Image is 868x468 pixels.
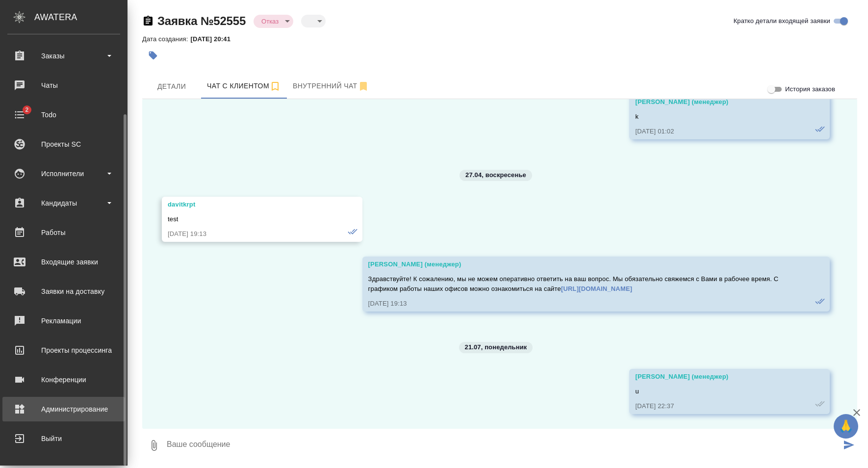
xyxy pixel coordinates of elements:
a: Входящие заявки [2,250,125,274]
div: Проекты процессинга [7,343,120,358]
div: Заказы [7,49,120,63]
a: 2Todo [2,103,125,127]
div: Конференции [7,372,120,387]
span: k [635,113,638,120]
span: 🙏 [838,416,854,437]
span: 2 [19,105,34,115]
button: Добавить тэг [142,45,164,66]
p: [DATE] 20:41 [190,35,238,43]
a: Работы [2,220,125,245]
button: Скопировать ссылку [142,15,154,27]
a: Конференции [2,367,125,392]
div: Отказ [301,15,326,27]
button: 927729069 (davitkrpt) - (undefined) [201,74,287,99]
span: Внутренний чат [293,80,369,92]
p: 27.04, воскресенье [465,170,526,180]
div: Выйти [7,431,120,446]
div: [DATE] 01:02 [635,127,795,136]
svg: Подписаться [269,80,281,92]
div: [PERSON_NAME] (менеджер) [635,372,795,382]
div: Входящие заявки [7,255,120,269]
div: Todo [7,107,120,122]
button: 🙏 [834,414,858,439]
div: [DATE] 19:13 [168,229,328,239]
div: Проекты SC [7,137,120,152]
a: Заявки на доставку [2,279,125,304]
a: Администрирование [2,397,125,421]
span: Чат с клиентом [207,80,281,92]
a: Заявка №52555 [157,14,246,27]
a: Выйти [2,426,125,451]
div: AWATERA [34,7,128,27]
a: Рекламации [2,309,125,333]
div: [PERSON_NAME] (менеджер) [368,260,795,269]
a: Проекты процессинга [2,338,125,363]
div: Отказ [254,15,293,28]
div: [DATE] 19:13 [368,299,795,309]
button: Отказ [258,17,281,26]
div: [DATE] 22:37 [635,401,795,411]
div: Заявки на доставку [7,284,120,299]
span: Здравствуйте! К сожалению, мы не можем оперативно ответить на ваш вопрос. Мы обязательно свяжемся... [368,275,781,292]
div: Работы [7,225,120,240]
div: Кандидаты [7,196,120,210]
p: Дата создания: [142,35,190,43]
span: История заказов [785,84,835,94]
a: Чаты [2,73,125,98]
div: Чаты [7,78,120,93]
a: [URL][DOMAIN_NAME] [561,285,632,292]
span: Детали [148,80,195,93]
div: Администрирование [7,402,120,416]
svg: Отписаться [357,80,369,92]
span: Кратко детали входящей заявки [734,16,830,26]
div: Исполнители [7,166,120,181]
a: Проекты SC [2,132,125,156]
span: u [635,388,638,395]
p: 21.07, понедельник [465,342,527,352]
div: [PERSON_NAME] (менеджер) [635,97,795,107]
div: davitkrpt [168,200,328,209]
span: test [168,215,179,223]
div: Рекламации [7,313,120,328]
